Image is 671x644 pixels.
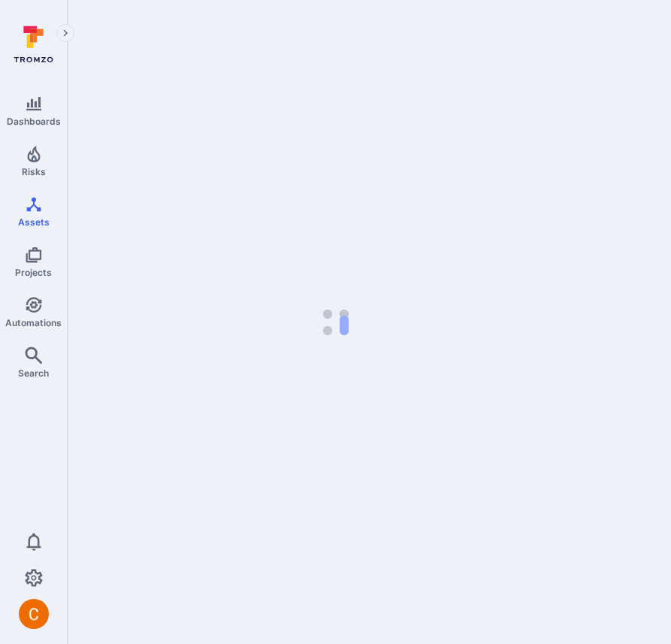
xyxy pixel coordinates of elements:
[18,367,49,379] span: Search
[22,166,46,177] span: Risks
[19,599,49,629] div: Camilo Rivera
[18,216,50,228] span: Assets
[15,267,52,278] span: Projects
[56,24,74,42] button: Expand navigation menu
[5,317,62,328] span: Automations
[19,599,49,629] img: ACg8ocJuq_DPPTkXyD9OlTnVLvDrpObecjcADscmEHLMiTyEnTELew=s96-c
[60,27,71,40] i: Expand navigation menu
[7,116,61,127] span: Dashboards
